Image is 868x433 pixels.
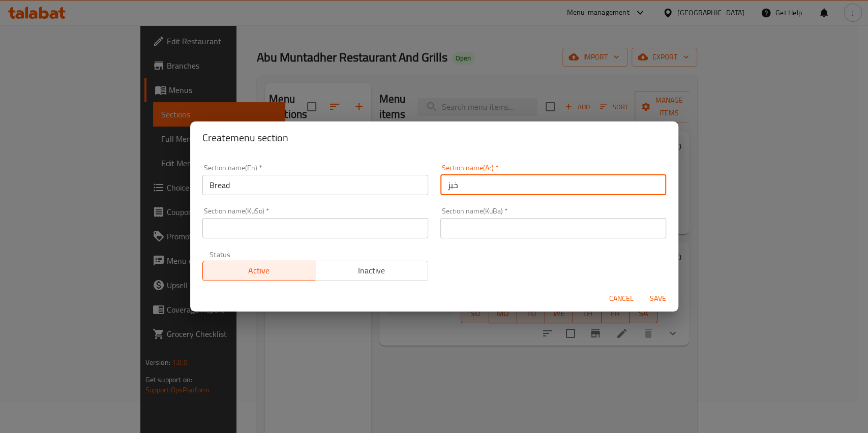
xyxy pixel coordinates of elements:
[605,289,638,308] button: Cancel
[315,261,428,281] button: Inactive
[202,218,428,238] input: Please enter section name(KuSo)
[202,130,666,146] h2: Create menu section
[440,218,666,238] input: Please enter section name(KuBa)
[207,263,312,278] span: Active
[642,289,674,308] button: Save
[202,175,428,195] input: Please enter section name(en)
[319,263,424,278] span: Inactive
[202,261,316,281] button: Active
[646,292,670,305] span: Save
[440,175,666,195] input: Please enter section name(ar)
[609,292,634,305] span: Cancel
